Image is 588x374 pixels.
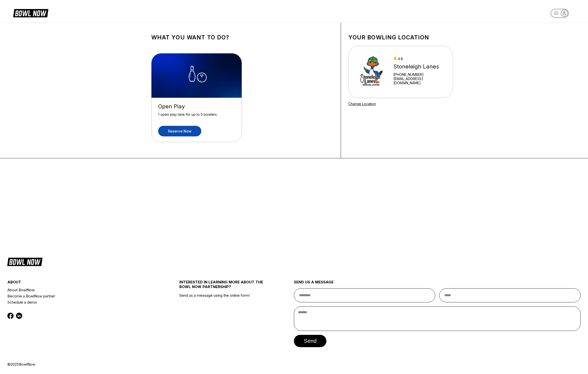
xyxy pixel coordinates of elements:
[179,280,265,293] div: INTERESTED IN LEARNING MORE ABOUT THE BOWL NOW PARTNERSHIP?
[158,112,235,121] div: 1 open play lane for up to 5 bowlers
[7,280,151,287] div: about
[294,280,581,288] div: send us a message
[7,362,581,367] div: © 2025 BowlNow
[294,335,326,347] button: send
[393,72,446,77] div: [PHONE_NUMBER]
[7,287,151,293] a: About BowlNow
[7,293,151,299] a: Become a BowlNow partner
[151,34,333,41] h1: What you want to do?
[7,299,151,305] a: Schedule a demo
[348,102,376,106] a: Change Location
[158,126,201,136] a: Reserve now
[348,34,453,41] h1: Your bowling location
[393,77,446,85] a: [EMAIL_ADDRESS][DOMAIN_NAME]
[158,103,235,110] div: Open Play
[151,53,242,98] img: Open Play
[393,63,446,70] div: Stoneleigh Lanes
[393,57,446,61] div: 4.8
[355,53,389,90] img: Stoneleigh Lanes
[179,269,265,362] div: Send us a message using the online form!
